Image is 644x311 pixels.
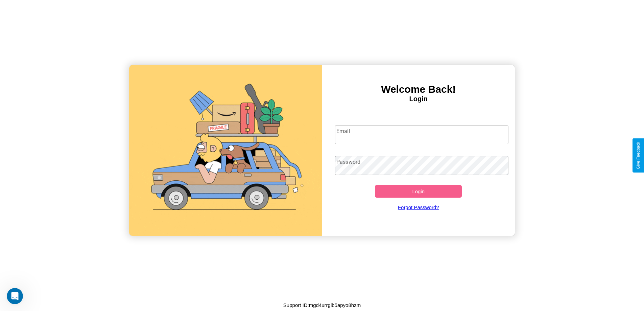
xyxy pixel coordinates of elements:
[636,142,641,169] div: Give Feedback
[7,288,23,304] iframe: Intercom live chat
[322,84,515,95] h3: Welcome Back!
[129,65,322,236] img: gif
[322,95,515,103] h4: Login
[375,185,462,198] button: Login
[332,198,505,217] a: Forgot Password?
[283,301,361,310] p: Support ID: mgd4urrglb5apyo8hzm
